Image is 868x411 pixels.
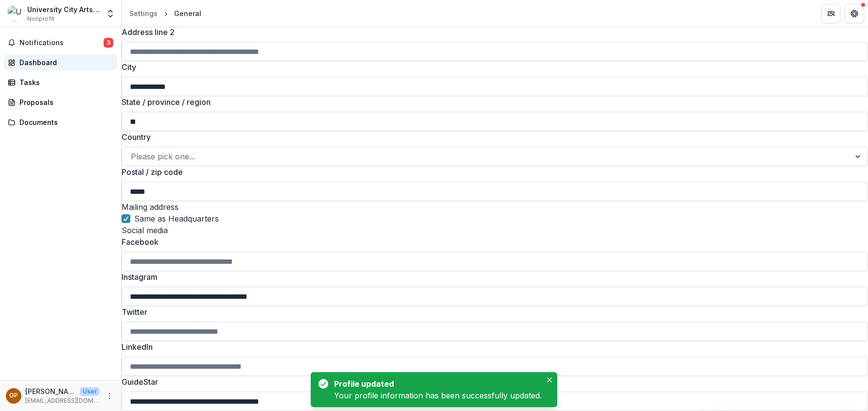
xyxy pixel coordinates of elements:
[122,224,868,236] h2: Social media
[122,271,862,283] label: Instagram
[4,54,117,70] a: Dashboard
[4,94,117,110] a: Proposals
[8,6,23,21] img: University City Arts League
[122,61,862,73] label: City
[19,117,109,127] div: Documents
[845,4,864,23] button: Get Help
[4,74,117,90] a: Tasks
[19,97,109,107] div: Proposals
[122,166,862,178] label: Postal / zip code
[19,57,109,68] div: Dashboard
[4,35,117,51] button: Notifications3
[122,376,862,388] label: GuideStar
[27,15,54,23] span: Nonprofit
[4,114,117,130] a: Documents
[122,306,862,318] label: Twitter
[122,236,862,248] label: Facebook
[122,26,862,38] label: Address line 2
[334,390,542,401] div: Your profile information has been successfully updated.
[122,96,862,108] label: State / province / region
[129,8,158,18] div: Settings
[80,387,100,396] p: User
[125,6,161,20] a: Settings
[104,38,113,48] span: 3
[19,39,104,47] span: Notifications
[122,131,862,143] label: Country
[19,77,109,87] div: Tasks
[544,374,555,386] button: Close
[9,393,18,399] div: Grace Palladino
[334,378,538,390] div: Profile updated
[134,213,219,224] span: Same as Headquarters
[174,8,201,18] div: General
[25,386,76,396] p: [PERSON_NAME]
[27,4,100,15] div: University City Arts League
[104,390,115,402] button: More
[122,341,862,353] label: LinkedIn
[25,396,100,405] p: [EMAIL_ADDRESS][DOMAIN_NAME]
[122,201,868,213] h2: Mailing address
[821,4,841,23] button: Partners
[104,4,117,23] button: Open entity switcher
[125,6,205,20] nav: breadcrumb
